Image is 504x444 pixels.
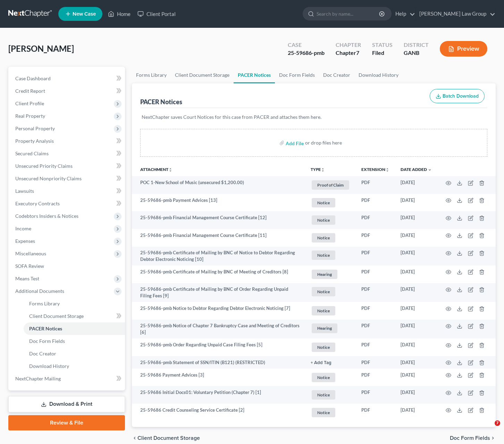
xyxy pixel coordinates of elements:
a: Forms Library [24,297,125,310]
a: Attachmentunfold_more [140,167,173,172]
a: Proof of Claim [311,179,350,191]
span: Doc Form Fields [450,435,490,441]
span: Download History [29,363,69,369]
span: Client Document Storage [137,435,200,441]
span: Notice [312,373,335,382]
a: Download History [354,67,403,83]
td: 25-59686-pmb Notice to Debtor Regarding Debtor Electronic Noticing [7] [132,302,305,320]
iframe: Intercom live chat [480,420,497,437]
td: [DATE] [395,369,437,386]
div: Case [288,41,325,49]
a: Download History [24,360,125,372]
button: Batch Download [430,89,485,104]
td: PDF [356,176,395,194]
td: 25-59686-pmb Order Regarding Unpaid Case Filing Fees [5] [132,338,305,356]
div: District [404,41,429,49]
span: Lawsuits [15,188,34,194]
a: Doc Creator [24,347,125,360]
a: Notice [311,407,350,418]
span: New Case [73,11,96,17]
span: Notice [312,343,335,352]
span: Miscellaneous [15,250,46,256]
td: [DATE] [395,386,437,404]
a: Property Analysis [10,135,125,147]
td: PDF [356,229,395,247]
td: PDF [356,265,395,283]
a: Notice [311,389,350,401]
a: Client Document Storage [24,310,125,322]
button: TYPEunfold_more [311,167,325,172]
td: 25-59686-pmb Notice of Chapter 7 Bankruptcy Case and Meeting of Creditors [6] [132,320,305,339]
td: PDF [356,302,395,320]
td: [DATE] [395,404,437,421]
span: Notice [312,198,335,207]
span: Additional Documents [15,288,64,294]
a: Notice [311,232,350,244]
i: unfold_more [321,168,325,172]
span: PACER Notices [29,326,62,331]
div: GANB [404,49,429,57]
a: NextChapter Mailing [10,372,125,385]
td: [DATE] [395,320,437,339]
td: 25-59686-pmb Financial Management Course Certificate [11] [132,229,305,247]
button: chevron_left Client Document Storage [132,435,200,441]
div: Status [372,41,393,49]
button: Doc Form Fields chevron_right [450,435,496,441]
a: Executory Contracts [10,197,125,210]
td: PDF [356,247,395,266]
td: PDF [356,404,395,421]
a: Client Portal [134,8,179,20]
span: Credit Report [15,88,45,94]
td: POC 1-New School of Music (unsecured $1,200.00) [132,176,305,194]
a: Doc Form Fields [275,67,319,83]
span: Executory Contracts [15,200,60,206]
span: 7 [356,49,359,56]
span: Hearing [312,270,337,279]
td: PDF [356,338,395,356]
div: Chapter [336,41,361,49]
i: unfold_more [168,168,173,172]
a: Client Document Storage [171,67,234,83]
i: expand_more [428,168,432,172]
span: 7 [495,420,500,426]
span: Client Profile [15,100,44,106]
td: PDF [356,283,395,302]
span: Notice [312,306,335,315]
a: Date Added expand_more [401,167,432,172]
a: SOFA Review [10,260,125,272]
a: PACER Notices [24,322,125,335]
i: chevron_right [490,435,496,441]
a: PACER Notices [234,67,275,83]
td: PDF [356,369,395,386]
div: Filed [372,49,393,57]
td: PDF [356,211,395,229]
a: Home [104,8,134,20]
a: Lawsuits [10,185,125,197]
td: PDF [356,386,395,404]
span: [PERSON_NAME] [8,43,74,54]
span: Notice [312,287,335,296]
div: Chapter [336,49,361,57]
a: Credit Report [10,85,125,97]
span: Forms Library [29,301,60,306]
td: 25-59686-pmb Financial Management Course Certificate [12] [132,211,305,229]
a: Forms Library [132,67,171,83]
span: Income [15,225,31,231]
a: + Add Tag [311,359,350,366]
a: Notice [311,286,350,297]
div: 25-59686-pmb [288,49,325,57]
td: [DATE] [395,211,437,229]
td: 25-59686-pmb Statement of SSN/ITIN (B121) (RESTRICTED) [132,356,305,369]
a: Help [392,8,415,20]
span: Notice [312,390,335,400]
span: Notice [312,215,335,225]
span: Means Test [15,276,39,281]
span: Codebtors Insiders & Notices [15,213,78,219]
a: Notice [311,372,350,383]
span: Personal Property [15,125,55,131]
span: Doc Creator [29,351,56,356]
span: Doc Form Fields [29,338,65,344]
a: Case Dashboard [10,72,125,85]
a: Notice [311,249,350,261]
td: 25-59686-pmb Payment Advices [13] [132,194,305,212]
